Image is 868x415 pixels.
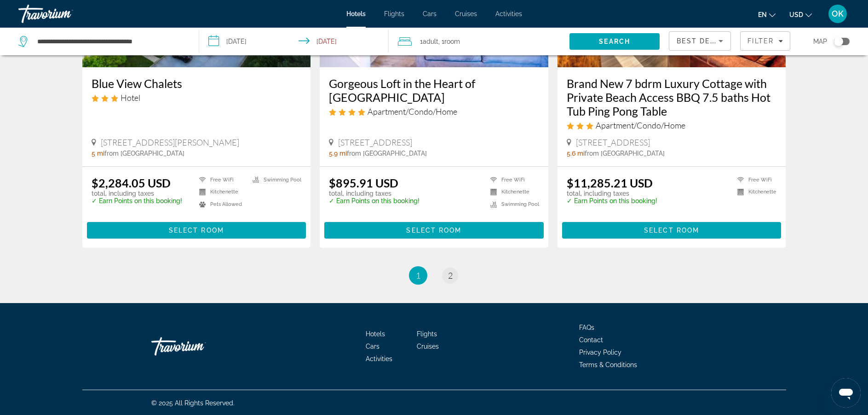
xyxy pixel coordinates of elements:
[831,378,861,408] iframe: Кнопка запуска окна обмена сообщениями
[366,343,379,350] a: Cars
[567,76,777,118] a: Brand New 7 bdrm Luxury Cottage with Private Beach Access BBQ 7.5 baths Hot Tub Ping Pong Table
[195,176,248,184] li: Free WiFi
[423,10,437,18] span: Cars
[758,8,776,21] button: Change language
[448,270,453,281] span: 2
[576,137,650,147] span: [STREET_ADDRESS]
[562,222,782,239] button: Select Room
[826,4,850,23] button: User Menu
[92,190,182,197] p: total, including taxes
[495,10,522,18] a: Activities
[366,355,392,362] a: Activities
[423,38,438,45] span: Adult
[567,150,585,157] span: 5.6 mi
[789,11,803,18] span: USD
[677,35,723,47] mat-select: Sort by
[104,150,184,157] span: from [GEOGRAPHIC_DATA]
[346,10,366,18] a: Hotels
[329,150,347,157] span: 5.9 mi
[567,190,657,197] p: total, including taxes
[366,330,385,338] span: Hotels
[92,197,182,205] p: ✓ Earn Points on this booking!
[368,106,457,117] span: Apartment/Condo/Home
[813,35,827,48] span: Map
[92,93,302,103] div: 3 star Hotel
[169,227,224,234] span: Select Room
[248,176,301,184] li: Swimming Pool
[579,336,603,344] a: Contact
[733,176,776,184] li: Free WiFi
[121,93,140,103] span: Hotel
[567,197,657,205] p: ✓ Earn Points on this booking!
[195,188,248,196] li: Kitchenette
[486,188,539,196] li: Kitchenette
[579,349,621,356] a: Privacy Policy
[347,150,427,157] span: from [GEOGRAPHIC_DATA]
[417,343,439,350] a: Cruises
[92,150,104,157] span: 5 mi
[92,76,302,90] a: Blue View Chalets
[569,33,660,50] button: Search
[827,37,850,46] button: Toggle map
[329,106,539,117] div: 4 star Apartment
[579,324,594,331] a: FAQs
[36,35,185,48] input: Search hotel destination
[195,200,248,208] li: Pets Allowed
[444,38,460,45] span: Room
[486,176,539,184] li: Free WiFi
[384,10,404,18] a: Flights
[417,330,437,338] a: Flights
[733,188,776,196] li: Kitchenette
[420,35,438,48] span: 1
[329,176,398,190] ins: $895.91 USD
[151,333,243,360] a: Go Home
[151,399,235,407] span: © 2025 All Rights Reserved.
[677,37,724,45] span: Best Deals
[389,28,569,55] button: Travelers: 1 adult, 0 children
[599,38,630,45] span: Search
[329,190,420,197] p: total, including taxes
[455,10,477,18] a: Cruises
[438,35,460,48] span: , 1
[338,137,412,147] span: [STREET_ADDRESS]
[324,224,544,234] a: Select Room
[329,76,539,104] a: Gorgeous Loft in the Heart of [GEOGRAPHIC_DATA]
[324,222,544,239] button: Select Room
[832,9,844,18] span: OK
[92,176,171,190] ins: $2,284.05 USD
[416,270,420,281] span: 1
[567,176,653,190] ins: $11,285.21 USD
[486,200,539,208] li: Swimming Pool
[199,28,389,55] button: Select check in and out date
[789,8,812,21] button: Change currency
[329,197,420,205] p: ✓ Earn Points on this booking!
[87,222,306,239] button: Select Room
[758,11,767,18] span: en
[101,137,239,147] span: [STREET_ADDRESS][PERSON_NAME]
[562,224,782,234] a: Select Room
[596,120,685,130] span: Apartment/Condo/Home
[82,266,786,285] nav: Pagination
[18,2,110,26] a: Travorium
[87,224,306,234] a: Select Room
[585,150,665,157] span: from [GEOGRAPHIC_DATA]
[740,31,790,51] button: Filters
[406,227,461,234] span: Select Room
[747,37,774,45] span: Filter
[579,361,637,368] a: Terms & Conditions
